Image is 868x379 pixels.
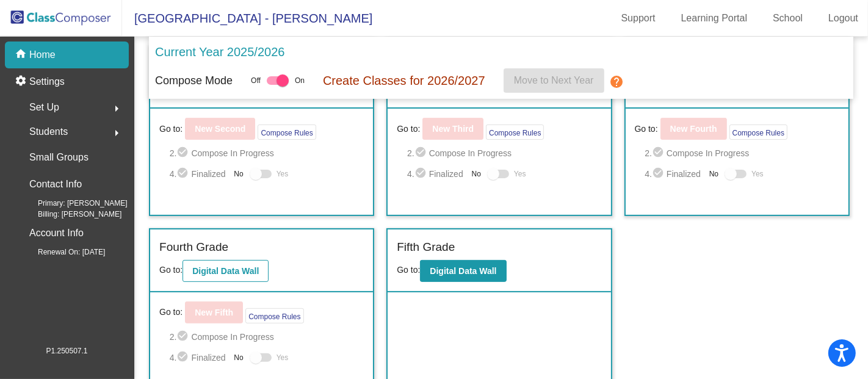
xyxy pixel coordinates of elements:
mat-icon: arrow_right [109,126,124,140]
span: Yes [277,167,289,181]
span: Yes [514,167,526,181]
b: New Third [432,124,474,134]
a: School [763,9,812,28]
span: 4. Finalized [170,167,228,181]
b: Digital Data Wall [430,266,496,276]
span: No [709,168,718,179]
mat-icon: check_circle [176,350,191,365]
span: Go to: [159,265,183,275]
mat-icon: check_circle [176,167,191,181]
button: New Fourth [660,118,727,140]
mat-icon: check_circle [176,330,191,344]
button: Compose Rules [245,308,303,323]
p: Compose Mode [155,73,233,89]
button: Digital Data Wall [420,260,506,282]
a: Logout [819,9,868,28]
span: [GEOGRAPHIC_DATA] - [PERSON_NAME] [122,9,372,28]
span: 4. Finalized [170,350,228,365]
span: No [472,168,481,179]
label: Fifth Grade [397,239,455,256]
p: Current Year 2025/2026 [155,43,284,61]
span: Students [29,123,68,140]
span: 2. Compose In Progress [645,146,839,161]
a: Learning Portal [671,9,758,28]
span: 4. Finalized [645,167,703,181]
p: Create Classes for 2026/2027 [323,71,485,90]
p: Small Groups [29,149,89,166]
span: 2. Compose In Progress [170,146,364,161]
span: Billing: [PERSON_NAME] [18,209,121,220]
mat-icon: home [15,48,29,62]
span: Go to: [397,123,420,135]
mat-icon: check_circle [652,146,667,161]
mat-icon: check_circle [414,167,429,181]
span: Go to: [397,265,420,275]
button: Compose Rules [729,125,787,140]
b: New Fifth [195,308,233,317]
button: New Fifth [185,301,243,323]
b: New Fourth [670,124,717,134]
label: Fourth Grade [159,239,228,256]
mat-icon: check_circle [176,146,191,161]
b: Digital Data Wall [192,266,259,276]
mat-icon: help [609,74,624,89]
button: New Third [422,118,483,140]
span: Move to Next Year [514,75,594,85]
span: 4. Finalized [407,167,466,181]
span: Yes [277,350,289,365]
p: Home [29,48,56,62]
b: New Second [195,124,245,134]
a: Support [612,9,665,28]
mat-icon: check_circle [414,146,429,161]
span: Off [251,75,261,86]
p: Settings [29,74,65,89]
span: 2. Compose In Progress [407,146,602,161]
span: Yes [751,167,764,181]
p: Contact Info [29,176,82,193]
span: No [234,168,243,179]
span: Renewal On: [DATE] [18,247,105,258]
p: Account Info [29,225,84,242]
span: Go to: [159,123,183,135]
span: Set Up [29,99,59,116]
span: 2. Compose In Progress [170,330,364,344]
button: Digital Data Wall [183,260,269,282]
span: Primary: [PERSON_NAME] [18,198,128,209]
mat-icon: check_circle [652,167,667,181]
span: On [295,75,305,86]
span: No [234,352,243,363]
button: Move to Next Year [504,68,604,93]
mat-icon: settings [15,74,29,89]
button: New Second [185,118,255,140]
button: Compose Rules [486,125,544,140]
span: Go to: [159,306,183,319]
button: Compose Rules [258,125,316,140]
span: Go to: [635,123,658,135]
mat-icon: arrow_right [109,101,124,116]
